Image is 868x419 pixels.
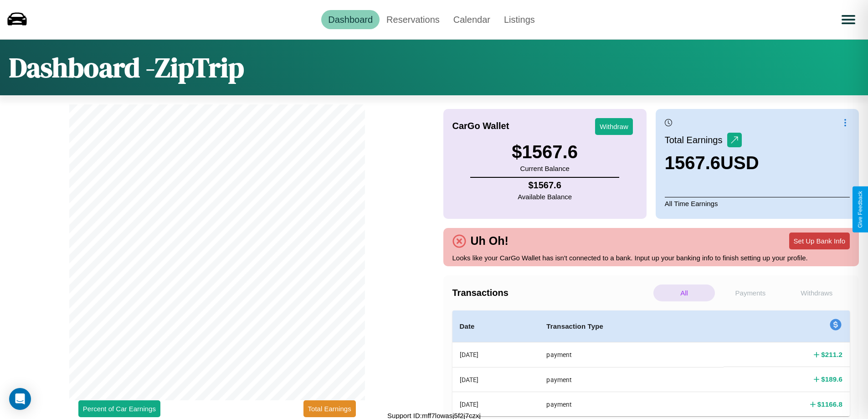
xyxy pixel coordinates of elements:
[665,132,727,148] p: Total Earnings
[836,7,861,32] button: Open menu
[452,392,539,416] th: [DATE]
[452,121,509,131] h4: CarGo Wallet
[518,191,572,203] p: Available Balance
[303,400,356,417] button: Total Earnings
[466,234,513,248] h4: Uh Oh!
[653,285,715,301] p: All
[452,367,539,392] th: [DATE]
[665,197,850,210] p: All Time Earnings
[452,310,850,416] table: simple table
[546,321,716,332] h4: Transaction Type
[452,252,850,264] p: Looks like your CarGo Wallet has isn't connected to a bank. Input up your banking info to finish ...
[497,10,542,29] a: Listings
[539,392,724,416] th: payment
[539,342,724,367] th: payment
[786,285,847,301] p: Withdraws
[857,191,863,228] div: Give Feedback
[9,49,244,86] h1: Dashboard - ZipTrip
[512,162,578,175] p: Current Balance
[321,10,380,29] a: Dashboard
[789,233,850,249] button: Set Up Bank Info
[595,118,633,135] button: Withdraw
[447,10,497,29] a: Calendar
[665,153,759,173] h3: 1567.6 USD
[452,288,651,298] h4: Transactions
[512,142,578,162] h3: $ 1567.6
[452,342,539,367] th: [DATE]
[460,321,532,332] h4: Date
[817,399,842,409] h4: $ 1166.8
[821,374,842,384] h4: $ 189.6
[9,388,31,410] div: Open Intercom Messenger
[719,285,781,301] p: Payments
[78,400,160,417] button: Percent of Car Earnings
[380,10,447,29] a: Reservations
[518,180,572,191] h4: $ 1567.6
[539,367,724,392] th: payment
[821,350,842,359] h4: $ 211.2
